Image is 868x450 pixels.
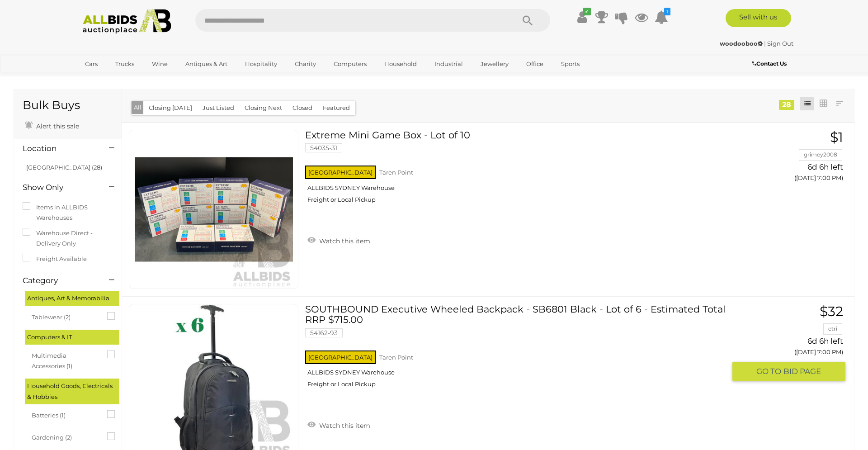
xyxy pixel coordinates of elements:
[197,101,240,115] button: Just Listed
[720,40,764,47] a: woodooboo
[520,57,549,71] a: Office
[25,330,119,345] div: Computers & IT
[23,183,95,192] h4: Show Only
[726,9,791,27] a: Sell with us
[132,101,144,114] button: All
[239,57,283,71] a: Hospitality
[720,40,763,47] strong: woodooboo
[32,348,99,372] span: Multimedia Accessories (1)
[23,99,113,112] h1: Bulk Buys
[109,57,140,71] a: Trucks
[23,254,87,264] label: Freight Available
[25,379,119,404] div: Household Goods, Electricals & Hobbies
[317,101,355,115] button: Featured
[664,8,670,15] i: 1
[146,57,174,71] a: Wine
[312,130,726,210] a: Extreme Mini Game Box - Lot of 10 54035-31 [GEOGRAPHIC_DATA] Taren Point ALLBIDS SYDNEY Warehouse...
[752,59,789,69] a: Contact Us
[555,57,585,71] a: Sports
[764,40,766,47] span: |
[26,164,102,171] a: [GEOGRAPHIC_DATA] (28)
[767,40,793,47] a: Sign Out
[305,418,373,431] a: Watch this item
[79,57,104,71] a: Cars
[32,430,99,443] span: Gardening (2)
[23,202,113,223] label: Items in ALLBIDS Warehouses
[23,228,113,249] label: Warehouse Direct - Delivery Only
[289,57,322,71] a: Charity
[23,118,81,132] a: Alert this sale
[820,303,843,320] span: $32
[328,57,373,71] a: Computers
[23,144,95,153] h4: Location
[655,9,668,25] a: 1
[783,366,821,377] span: BID PAGE
[34,122,79,130] span: Alert this sale
[830,129,843,146] span: $1
[32,408,99,421] span: Batteries (1)
[317,237,370,245] span: Watch this item
[23,276,95,285] h4: Category
[739,130,845,186] a: $1 grimey2008 6d 6h left ([DATE] 7:00 PM)
[575,9,589,25] a: ✔
[739,304,845,382] a: $32 etri 6d 6h left ([DATE] 7:00 PM) GO TOBID PAGE
[143,101,198,115] button: Closing [DATE]
[475,57,514,71] a: Jewellery
[505,9,550,32] button: Search
[79,71,155,86] a: [GEOGRAPHIC_DATA]
[179,57,233,71] a: Antiques & Art
[312,304,726,395] a: SOUTHBOUND Executive Wheeled Backpack - SB6801 Black - Lot of 6 - Estimated Total RRP $715.00 541...
[317,422,370,430] span: Watch this item
[305,233,373,247] a: Watch this item
[732,362,845,381] button: GO TOBID PAGE
[25,291,119,306] div: Antiques, Art & Memorabilia
[429,57,469,71] a: Industrial
[378,57,423,71] a: Household
[239,101,288,115] button: Closing Next
[583,8,591,15] i: ✔
[287,101,318,115] button: Closed
[752,60,787,67] b: Contact Us
[779,100,794,110] div: 28
[78,9,176,34] img: Allbids.com.au
[135,130,293,289] img: 54035-31a.jpeg
[32,310,99,322] span: Tablewear (2)
[756,366,783,377] span: GO TO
